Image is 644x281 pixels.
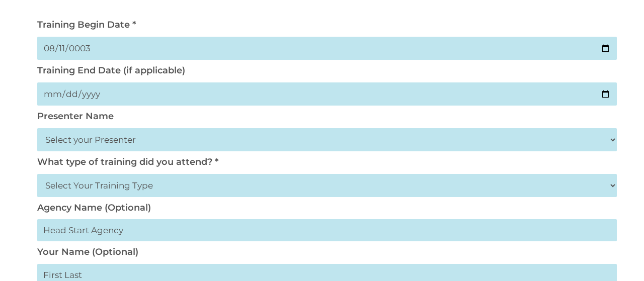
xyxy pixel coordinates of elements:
input: Head Start Agency [37,219,617,241]
label: Your Name (Optional) [37,246,138,257]
label: Training Begin Date * [37,19,136,30]
label: Agency Name (Optional) [37,202,151,213]
label: Training End Date (if applicable) [37,65,185,76]
label: What type of training did you attend? * [37,156,218,167]
label: Presenter Name [37,111,114,122]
